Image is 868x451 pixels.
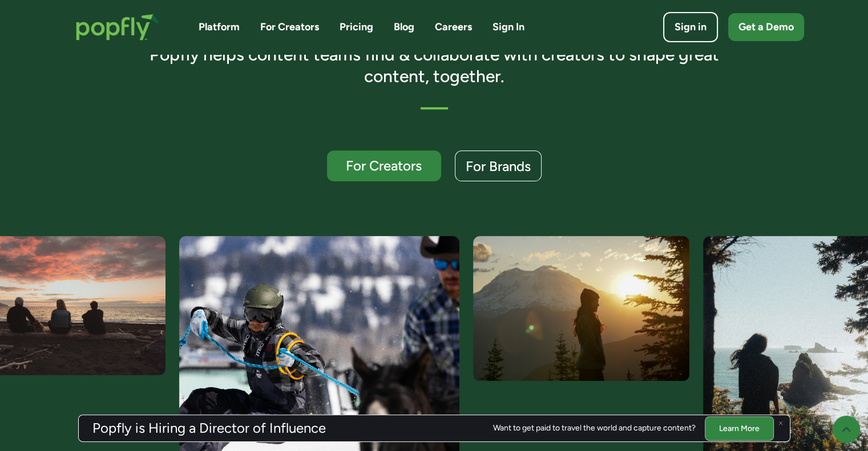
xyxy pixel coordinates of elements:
[92,421,326,435] h3: Popfly is Hiring a Director of Influence
[455,151,542,181] a: For Brands
[133,44,735,87] h3: Popfly helps content teams find & collaborate with creators to shape great content, together.
[728,13,804,41] a: Get a Demo
[675,20,706,34] div: Sign in
[199,20,240,34] a: Platform
[705,416,774,440] a: Learn More
[64,2,171,52] a: home
[492,20,524,34] a: Sign In
[394,20,414,34] a: Blog
[435,20,472,34] a: Careers
[260,20,319,34] a: For Creators
[493,424,696,433] div: Want to get paid to travel the world and capture content?
[340,20,373,34] a: Pricing
[663,12,718,42] a: Sign in
[337,159,431,173] div: For Creators
[327,151,441,181] a: For Creators
[738,20,794,34] div: Get a Demo
[466,159,531,173] div: For Brands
